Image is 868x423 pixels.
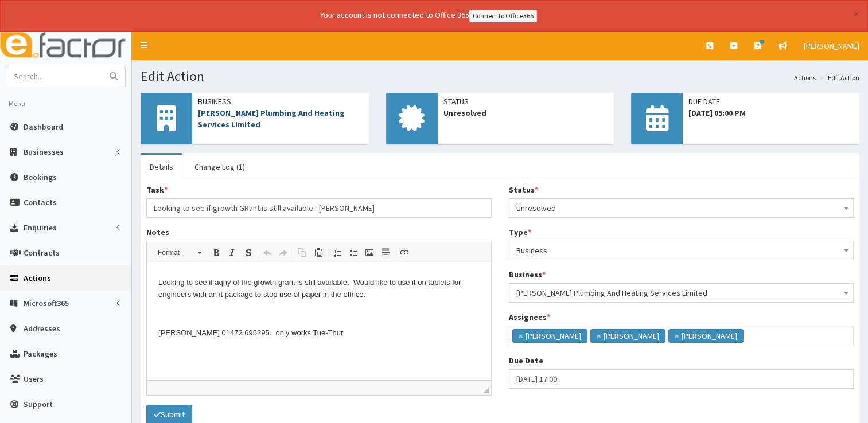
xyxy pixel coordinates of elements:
span: Dashboard [24,122,63,132]
span: × [675,330,679,342]
a: Insert/Remove Numbered List [329,245,345,260]
span: Business [516,242,847,258]
label: Type [509,226,531,238]
span: Addresses [24,323,60,334]
label: Due Date [509,355,543,366]
label: Assignees [509,311,550,323]
a: Undo (Ctrl+Z) [259,245,275,260]
a: Details [141,155,182,179]
span: × [597,330,601,342]
span: [PERSON_NAME] [804,41,859,51]
label: Status [509,184,538,195]
h1: Edit Action [141,69,859,84]
span: Support [24,399,53,409]
span: Bookings [24,172,57,182]
span: Unresolved [509,198,854,218]
span: Users [24,374,44,384]
a: Insert/Remove Bulleted List [345,245,361,260]
a: Strike Through [240,245,256,260]
span: Businesses [24,147,64,157]
label: Business [509,269,546,280]
a: Connect to Office365 [469,10,537,22]
span: Drag to resize [483,387,489,393]
li: Gina Waterhouse [590,329,665,343]
span: Microsoft365 [24,298,69,308]
span: Marc Bolton Plumbing And Heating Services Limited [509,283,854,303]
span: Due Date [688,96,854,107]
div: Your account is not connected to Office 365 [93,9,764,22]
a: Bold (Ctrl+B) [208,245,224,260]
span: Enquiries [24,222,57,233]
a: Redo (Ctrl+Y) [275,245,291,260]
span: Format [152,245,192,260]
a: Change Log (1) [185,155,254,179]
span: × [519,330,523,342]
a: Link (Ctrl+L) [396,245,412,260]
span: Business [198,96,363,107]
a: Paste (Ctrl+V) [310,245,326,260]
li: Edit Action [817,73,859,83]
span: [DATE] 05:00 PM [688,107,854,119]
a: Actions [794,73,816,83]
span: Unresolved [516,200,847,216]
label: Task [146,184,168,195]
span: Business [509,241,854,260]
a: Copy (Ctrl+C) [294,245,310,260]
span: Contacts [24,197,57,207]
a: Italic (Ctrl+I) [224,245,240,260]
a: [PERSON_NAME] Plumbing And Heating Services Limited [198,108,345,130]
span: Packages [24,348,57,359]
span: Marc Bolton Plumbing And Heating Services Limited [516,285,847,301]
span: Unresolved [443,107,609,119]
a: [PERSON_NAME] [795,32,868,60]
span: Actions [24,273,51,283]
input: Search... [6,66,103,87]
iframe: Rich Text Editor, notes [147,265,491,380]
button: × [853,8,859,20]
a: Insert Horizontal Line [377,245,394,260]
label: Notes [146,226,169,238]
span: Status [443,96,609,107]
li: Catherine Espin [512,329,587,343]
span: Contracts [24,248,60,258]
li: Paul Slade [668,329,744,343]
a: Image [361,245,377,260]
a: Format [151,245,207,261]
